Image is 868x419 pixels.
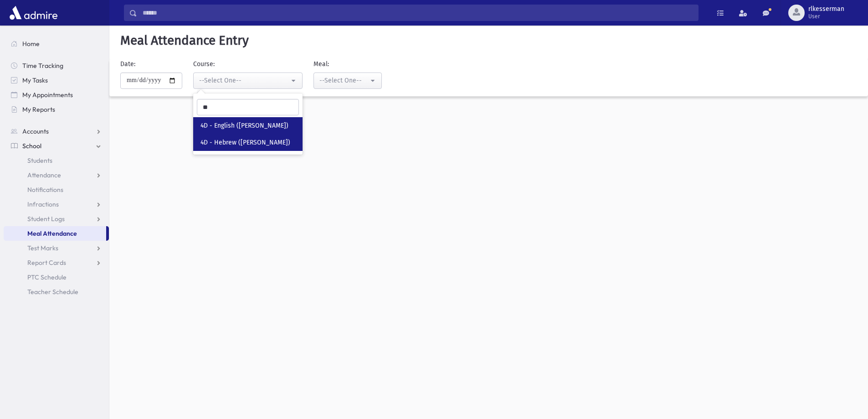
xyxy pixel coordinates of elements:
[4,88,109,102] a: My Appointments
[27,215,65,223] span: Student Logs
[4,73,109,88] a: My Tasks
[4,58,109,73] a: Time Tracking
[4,226,106,241] a: Meal Attendance
[27,288,78,296] span: Teacher Schedule
[4,182,109,197] a: Notifications
[4,197,109,212] a: Infractions
[313,72,382,89] button: --Select One--
[200,138,290,147] span: 4D - Hebrew ([PERSON_NAME])
[27,259,66,267] span: Report Cards
[22,142,41,150] span: School
[27,156,52,165] span: Students
[22,127,49,135] span: Accounts
[4,36,109,51] a: Home
[7,4,60,22] img: AdmirePro
[193,59,215,69] label: Course:
[4,255,109,270] a: Report Cards
[4,153,109,168] a: Students
[319,76,369,85] div: --Select One--
[4,212,109,226] a: Student Logs
[137,5,698,21] input: Search
[4,102,109,117] a: My Reports
[4,139,109,153] a: School
[193,72,303,89] button: --Select One--
[4,124,109,139] a: Accounts
[199,76,289,85] div: --Select One--
[313,59,329,69] label: Meal:
[4,285,109,299] a: Teacher Schedule
[27,171,61,179] span: Attendance
[22,91,73,99] span: My Appointments
[4,168,109,182] a: Attendance
[4,270,109,285] a: PTC Schedule
[22,40,40,48] span: Home
[22,76,48,84] span: My Tasks
[27,244,58,252] span: Test Marks
[808,13,844,20] span: User
[808,5,844,13] span: rlkesserman
[200,121,288,130] span: 4D - English ([PERSON_NAME])
[22,105,55,114] span: My Reports
[22,62,63,70] span: Time Tracking
[197,99,299,115] input: Search
[4,241,109,255] a: Test Marks
[27,273,67,281] span: PTC Schedule
[27,200,59,208] span: Infractions
[27,186,63,194] span: Notifications
[120,59,135,69] label: Date:
[117,33,861,48] h5: Meal Attendance Entry
[27,229,77,238] span: Meal Attendance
